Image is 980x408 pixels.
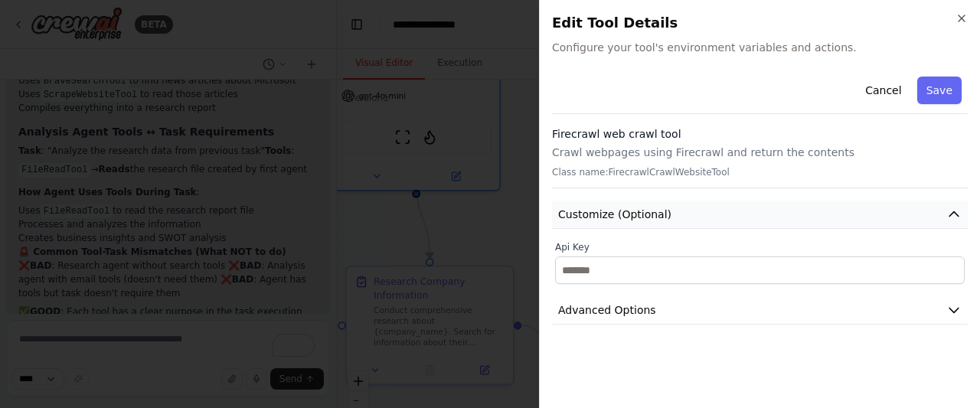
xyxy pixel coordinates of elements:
[552,201,968,229] button: Customize (Optional)
[555,241,965,253] label: Api Key
[552,40,968,55] span: Configure your tool's environment variables and actions.
[552,166,968,178] p: Class name: FirecrawlCrawlWebsiteTool
[552,126,968,142] h3: Firecrawl web crawl tool
[558,207,671,222] span: Customize (Optional)
[558,302,656,318] span: Advanced Options
[917,77,962,104] button: Save
[856,77,910,104] button: Cancel
[552,296,968,325] button: Advanced Options
[552,145,968,160] p: Crawl webpages using Firecrawl and return the contents
[552,12,968,34] h2: Edit Tool Details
